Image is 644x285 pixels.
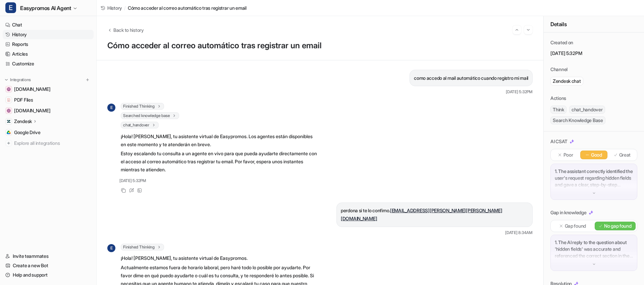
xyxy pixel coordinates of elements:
span: Back to history [113,26,144,34]
p: Poor [563,152,573,158]
p: Zendesk chat [553,78,581,84]
span: / [124,4,126,11]
span: Think [550,106,567,114]
span: History [107,4,122,11]
span: E [107,104,115,112]
a: History [101,4,122,11]
a: Create a new Bot [3,261,94,270]
a: History [3,30,94,39]
p: Great [619,152,631,158]
span: Easypromos AI Agent [20,3,71,13]
a: easypromos-apiref.redoc.ly[DOMAIN_NAME] [3,84,94,94]
span: [DATE] 5:32PM [506,89,533,95]
p: Channel [550,66,568,73]
p: perdona si te lo confimo. [341,207,528,223]
a: Help and support [3,270,94,280]
a: Chat [3,20,94,30]
p: ¡Hola! [PERSON_NAME], tu asistente virtual de Easypromos. [121,254,317,262]
p: Gap found [565,223,586,229]
span: chat_handover [121,122,159,128]
span: [DOMAIN_NAME] [14,107,50,114]
span: [DOMAIN_NAME] [14,86,50,93]
span: E [107,244,115,252]
a: PDF FilesPDF Files [3,95,94,105]
a: Customize [3,59,94,68]
img: Previous session [515,27,519,33]
img: www.easypromosapp.com [7,109,11,113]
a: Google DriveGoogle Drive [3,128,94,137]
img: expand menu [4,77,9,82]
a: Explore all integrations [3,138,94,148]
h1: Cómo acceder al correo automático tras registrar un email [107,41,533,51]
img: menu_add.svg [85,77,90,82]
p: Created on [550,39,573,46]
button: Integrations [3,76,33,83]
img: Zendesk [7,119,11,123]
a: www.easypromosapp.com[DOMAIN_NAME] [3,106,94,115]
img: PDF Files [7,98,11,102]
span: Google Drive [14,129,41,136]
img: explore all integrations [5,140,12,147]
span: [DATE] 5:32PM [119,178,146,184]
span: Finished Thinking [121,103,164,110]
span: PDF Files [14,97,33,103]
span: Searched knowledge base [121,112,179,119]
span: Search Knowledge Base [550,116,605,124]
button: Go to previous session [513,25,521,34]
a: Reports [3,40,94,49]
p: Gap in knowledge [550,209,587,216]
img: Google Drive [7,130,11,134]
p: Estoy escalando tu consulta a un agente en vivo para que pueda ayudarte directamente con el acces... [121,150,317,174]
a: Invite teammates [3,251,94,261]
p: AI CSAT [550,138,568,145]
span: Cómo acceder al correo automático tras registrar un email [128,4,247,11]
p: [DATE] 5:32PM [550,50,637,57]
span: [DATE] 8:34AM [505,230,533,236]
p: ¡Hola! [PERSON_NAME], tu asistente virtual de Easypromos. Los agentes están disponibles en este m... [121,132,317,149]
img: down-arrow [592,191,596,195]
span: chat_handover [569,106,605,114]
button: Go to next session [524,25,533,34]
div: Details [544,16,644,33]
p: como accedo al mail automático cuando registro mi mail [414,74,528,82]
p: Zendesk [14,118,32,125]
p: 1. The assistant correctly identified the user's request regarding hidden fields and gave a clear... [555,168,633,188]
span: Finished Thinking [121,244,164,250]
a: [EMAIL_ADDRESS][PERSON_NAME][PERSON_NAME][DOMAIN_NAME] [341,208,502,221]
p: 1. The AI reply to the question about 'hidden fields' was accurate and referenced the correct sec... [555,239,633,259]
p: Integrations [10,77,31,82]
p: No gap found [604,223,632,229]
p: Actions [550,95,566,102]
p: Good [591,152,602,158]
img: Next session [526,27,531,33]
span: Explore all integrations [14,138,91,149]
img: easypromos-apiref.redoc.ly [7,87,11,91]
a: Articles [3,49,94,59]
span: E [5,2,16,13]
button: Back to history [107,26,144,34]
img: down-arrow [592,262,596,267]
